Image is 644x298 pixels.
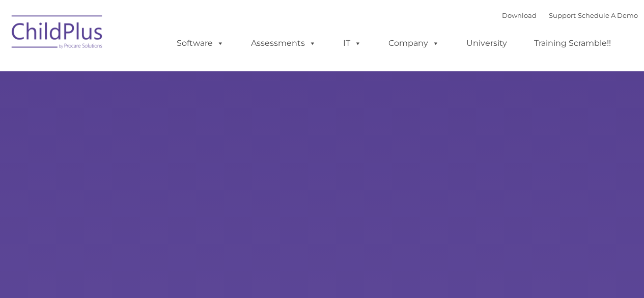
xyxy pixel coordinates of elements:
font: | [502,11,638,19]
a: Assessments [241,33,326,53]
a: University [456,33,517,53]
a: IT [333,33,372,53]
a: Training Scramble!! [524,33,621,53]
a: Software [166,33,234,53]
a: Company [378,33,450,53]
a: Download [502,11,537,19]
a: Support [549,11,576,19]
img: ChildPlus by Procare Solutions [7,8,108,59]
a: Schedule A Demo [578,11,638,19]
